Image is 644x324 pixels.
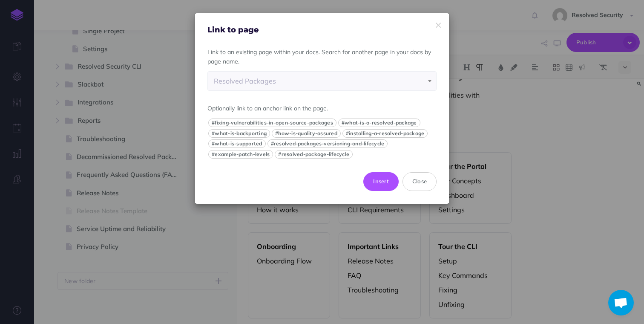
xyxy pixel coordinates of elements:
[608,290,634,315] a: Open chat
[275,150,353,159] button: #resolved-package-lifecycle
[342,129,428,138] button: #installing-a-resolved-package
[208,72,436,90] span: Introduction > Resolved Packages
[267,139,388,148] button: #resolved-packages-versioning-and-lifecycle
[208,139,266,148] button: #what-is-supported
[363,172,399,191] button: Insert
[207,104,437,113] p: Optionally link to an anchor link on the page.
[208,150,273,159] button: #example-patch-levels
[208,129,270,138] button: #what-is-backporting
[207,71,437,91] span: Introduction > Resolved Packages
[214,72,430,90] div: Resolved Packages
[207,47,437,67] p: Link to an existing page within your docs. Search for another page in your docs by page name.
[207,26,437,35] h4: Link to page
[272,129,341,138] button: #how-is-quality-assured
[338,119,420,127] button: #what-is-a-resolved-package
[402,172,437,191] button: Close
[208,119,336,127] button: #fixing-vulnerabilities-in-open-source-packages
